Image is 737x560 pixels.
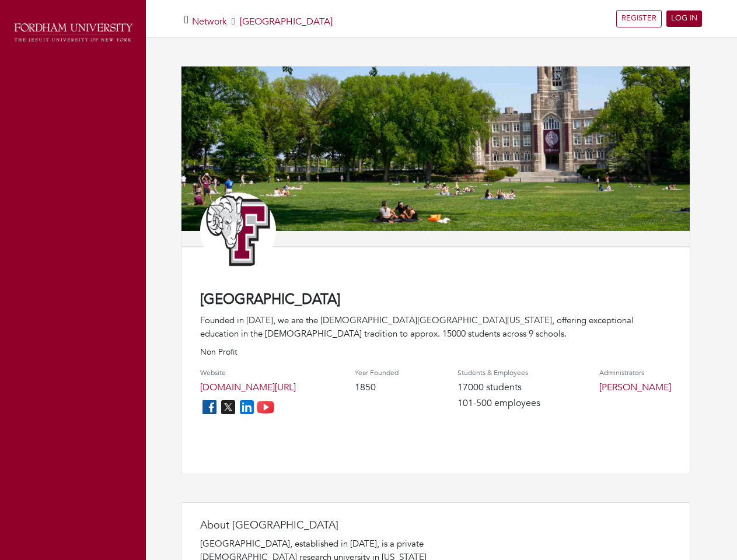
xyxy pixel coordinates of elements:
[200,314,671,340] div: Founded in [DATE], we are the [DEMOGRAPHIC_DATA][GEOGRAPHIC_DATA][US_STATE], offering exceptional...
[12,20,134,45] img: fordham_logo.png
[599,369,671,377] h4: Administrators
[457,382,540,393] h4: 17000 students
[192,15,227,28] a: Network
[457,369,540,377] h4: Students & Employees
[219,398,237,416] img: twitter_icon-7d0bafdc4ccc1285aa2013833b377ca91d92330db209b8298ca96278571368c9.png
[181,66,690,231] img: 683a5b8e835635248a5481166db1a0f398a14ab9.jpg
[200,519,434,532] h4: About [GEOGRAPHIC_DATA]
[200,369,296,377] h4: Website
[666,10,702,27] a: LOG IN
[355,382,399,393] h4: 1850
[355,369,399,377] h4: Year Founded
[256,398,275,416] img: youtube_icon-fc3c61c8c22f3cdcae68f2f17984f5f016928f0ca0694dd5da90beefb88aa45e.png
[599,381,671,394] a: [PERSON_NAME]
[200,292,671,309] h4: [GEOGRAPHIC_DATA]
[192,16,333,27] h5: [GEOGRAPHIC_DATA]
[457,398,540,409] h4: 101-500 employees
[200,381,296,394] a: [DOMAIN_NAME][URL]
[616,10,662,27] a: REGISTER
[200,192,276,268] img: Athletic_Logo_Primary_Letter_Mark_1.jpg
[200,346,671,358] p: Non Profit
[237,398,256,416] img: linkedin_icon-84db3ca265f4ac0988026744a78baded5d6ee8239146f80404fb69c9eee6e8e7.png
[200,398,219,416] img: facebook_icon-256f8dfc8812ddc1b8eade64b8eafd8a868ed32f90a8d2bb44f507e1979dbc24.png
